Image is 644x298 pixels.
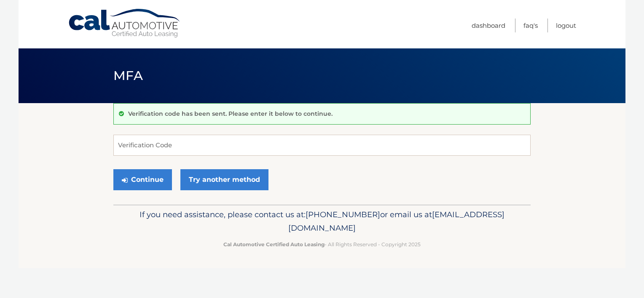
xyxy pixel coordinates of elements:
a: FAQ's [523,19,538,32]
button: Continue [113,169,172,190]
span: [PHONE_NUMBER] [306,210,380,219]
strong: Cal Automotive Certified Auto Leasing [223,241,325,247]
p: Verification code has been sent. Please enter it below to continue. [128,110,333,117]
p: - All Rights Reserved - Copyright 2025 [119,240,525,249]
a: Dashboard [472,19,505,32]
a: Cal Automotive [68,8,182,38]
a: Logout [556,19,576,32]
a: Try another method [180,169,268,190]
p: If you need assistance, please contact us at: or email us at [119,208,525,235]
span: [EMAIL_ADDRESS][DOMAIN_NAME] [288,210,504,233]
span: MFA [113,68,143,83]
input: Verification Code [113,135,531,156]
